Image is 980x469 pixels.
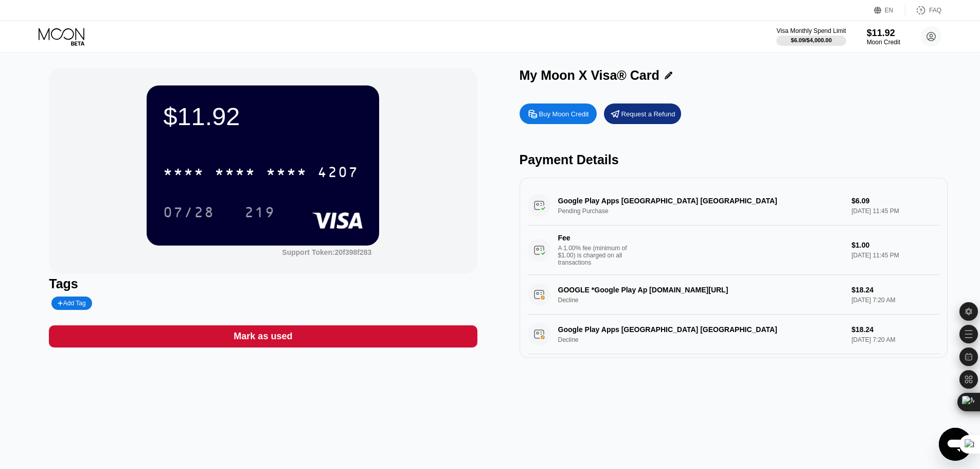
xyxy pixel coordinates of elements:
[867,28,900,39] div: $11.92
[155,199,222,225] div: 07/28
[244,205,275,222] div: 219
[520,68,660,83] div: My Moon X Visa® Card
[558,245,635,266] div: A 1.00% fee (minimum of $1.00) is charged on all transactions
[282,248,371,256] div: Support Token: 20f398f283
[49,325,477,348] div: Mark as used
[604,103,681,124] div: Request a Refund
[520,103,597,124] div: Buy Moon Credit
[905,5,941,15] div: FAQ
[874,5,905,15] div: EN
[851,241,939,249] div: $1.00
[520,152,948,167] div: Payment Details
[282,248,371,256] div: Support Token:20f398f283
[851,252,939,259] div: [DATE] 11:45 PM
[163,102,363,131] div: $11.92
[528,225,939,275] div: FeeA 1.00% fee (minimum of $1.00) is charged on all transactions$1.00[DATE] 11:45 PM
[621,110,675,118] div: Request a Refund
[49,276,477,291] div: Tags
[558,234,630,242] div: Fee
[867,28,900,46] div: $11.92Moon Credit
[885,7,894,14] div: EN
[776,27,846,46] div: Visa Monthly Spend Limit$6.09/$4,000.00
[929,7,941,14] div: FAQ
[539,110,589,118] div: Buy Moon Credit
[317,165,359,182] div: 4207
[867,39,900,46] div: Moon Credit
[234,331,292,342] div: Mark as used
[163,205,215,222] div: 07/28
[939,428,972,461] iframe: Button to launch messaging window
[58,300,85,307] div: Add Tag
[776,27,846,34] div: Visa Monthly Spend Limit
[791,37,832,43] div: $6.09 / $4,000.00
[237,199,283,225] div: 219
[51,297,92,310] div: Add Tag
